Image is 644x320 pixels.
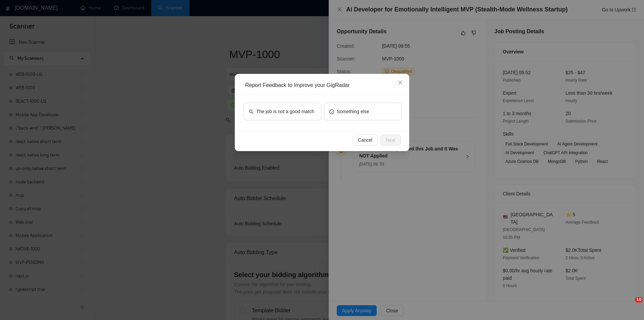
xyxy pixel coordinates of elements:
[249,109,254,114] span: search
[337,108,369,115] span: Something else
[245,82,404,89] div: Report Feedback to Improve your GigRadar
[380,135,401,145] button: Next
[353,135,378,145] button: Cancel
[397,80,403,85] span: close
[635,297,643,303] span: 10
[329,109,334,114] span: smile
[391,74,409,92] button: Close
[358,136,373,144] span: Cancel
[324,103,402,120] button: smileSomething else
[621,297,637,313] iframe: Intercom live chat
[244,103,321,120] button: searchThe job is not a good match
[256,108,314,115] span: The job is not a good match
